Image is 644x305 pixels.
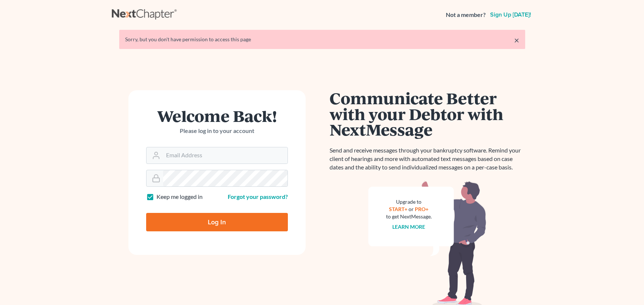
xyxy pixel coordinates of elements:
span: or [409,206,414,212]
h1: Welcome Back! [146,108,288,124]
a: × [514,36,519,45]
a: Forgot your password? [228,193,288,200]
a: START+ [389,206,407,212]
p: Please log in to your account [146,127,288,135]
strong: Not a member? [446,11,486,19]
label: Keep me logged in [156,193,203,201]
div: Upgrade to [386,198,432,206]
p: Send and receive messages through your bankruptcy software. Remind your client of hearings and mo... [330,146,525,172]
a: PRO+ [415,206,428,212]
div: to get NextMessage. [386,213,432,220]
input: Email Address [163,147,287,164]
a: Learn more [392,224,425,230]
div: Sorry, but you don't have permission to access this page [125,36,519,43]
a: Sign up [DATE]! [489,12,533,18]
h1: Communicate Better with your Debtor with NextMessage [330,90,525,137]
input: Log In [146,213,288,231]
